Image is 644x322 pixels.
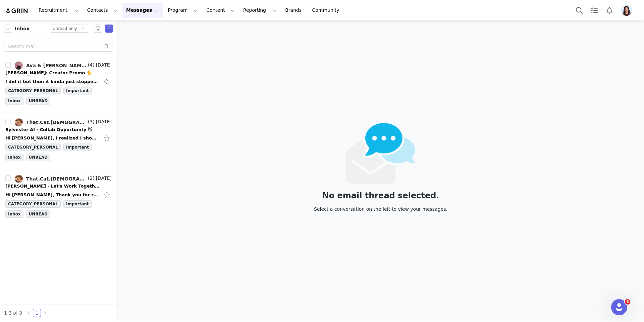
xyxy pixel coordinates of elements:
i: icon: search [104,44,109,49]
i: icon: down [81,27,85,31]
img: emails-empty2x.png [346,123,416,184]
div: Sylvester AI - Let's Work Together [5,183,99,190]
span: (3) [87,118,95,125]
span: (2) [87,175,95,182]
div: Sylvester AI - Collab Opportunity 😻 [5,126,93,133]
div: That.Cat.[DEMOGRAPHIC_DATA].Maybe, [PERSON_NAME], Pawl’s Mom [26,176,87,182]
span: CATEGORY_PERSONAL [5,144,61,151]
a: That.Cat.[DEMOGRAPHIC_DATA].Maybe, [PERSON_NAME], Pawl’s Mom [15,175,87,183]
span: (4) [87,62,95,69]
span: 6 [625,299,630,305]
button: Search [572,3,587,18]
span: Inbox [15,25,30,32]
span: Send Email [105,25,113,33]
div: Ava & [PERSON_NAME], [PERSON_NAME], [PERSON_NAME] [26,63,87,68]
button: Notifications [602,3,617,18]
a: Brands [281,3,308,18]
span: Important [63,200,92,208]
span: Inbox [5,154,23,161]
button: Contacts [83,3,122,18]
i: icon: right [43,311,47,315]
a: Community [308,3,346,18]
div: Unread only [53,25,77,32]
span: UNREAD [26,97,50,105]
img: v2 [15,175,23,183]
span: Inbox [5,210,23,218]
li: 1-3 of 3 [4,309,22,317]
a: Tasks [587,3,602,18]
span: Important [63,144,92,151]
a: That.Cat.[DEMOGRAPHIC_DATA].Maybe, [PERSON_NAME], Pawl’s Mom [15,118,87,126]
button: Program [164,3,202,18]
li: Next Page [41,309,49,317]
span: UNREAD [26,210,50,218]
a: 1 [33,309,41,317]
img: grin logo [5,8,29,14]
span: Inbox [5,97,23,105]
li: 1 [33,309,41,317]
button: Messages [122,3,163,18]
a: Ava & [PERSON_NAME], [PERSON_NAME], [PERSON_NAME] [15,62,87,70]
div: Select a conversation on the left to view your messages. [314,205,447,213]
img: ca50e417-1532-4d0c-b0fb-80d9f4fbc970.jpg [15,62,23,70]
input: Search mail [4,41,113,52]
span: UNREAD [26,154,50,161]
span: CATEGORY_PERSONAL [5,87,61,94]
button: Content [202,3,239,18]
i: icon: left [27,311,31,315]
button: Recruitment [35,3,83,18]
span: Important [63,87,92,94]
button: Reporting [239,3,281,18]
li: Previous Page [25,309,33,317]
span: CATEGORY_PERSONAL [5,200,61,208]
div: Sylvester AI: Creator Promo 🐈 [5,70,92,76]
div: No email thread selected. [314,192,447,199]
div: That.Cat.[DEMOGRAPHIC_DATA].Maybe, [PERSON_NAME], Pawl’s Mom [26,120,87,125]
iframe: Intercom live chat [611,299,627,315]
img: v2 [15,118,23,126]
div: I did it but then it kinda just stopped working. I filled it all out but never got a link or code... [5,78,99,85]
img: e0f30712-3a4d-4bf3-9ac8-3ba6ebc03af7.png [621,5,632,16]
div: Hi Randi, Thank you for reaching out to me about a potential collaboration with Sylvester AI. I'm... [5,192,99,198]
button: Profile [617,5,639,16]
div: Hi Randi, I realized I should clarify something from my earlier message, I actually care for clos... [5,135,99,142]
